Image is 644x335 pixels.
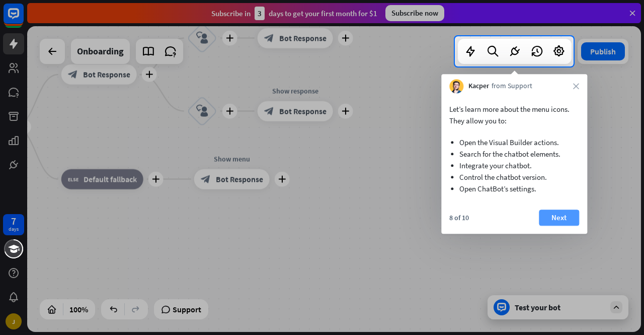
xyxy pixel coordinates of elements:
[459,148,569,160] li: Search for the chatbot elements.
[459,171,569,183] li: Control the chatbot version.
[459,183,569,194] li: Open ChatBot’s settings.
[459,137,569,148] li: Open the Visual Builder actions.
[8,4,38,34] button: Open LiveChat chat widget
[539,210,579,226] button: Next
[449,213,469,222] div: 8 of 10
[492,82,532,92] span: from Support
[449,103,579,126] p: Let’s learn more about the menu icons. They allow you to:
[468,82,489,92] span: Kacper
[573,83,579,89] i: close
[459,160,569,171] li: Integrate your chatbot.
